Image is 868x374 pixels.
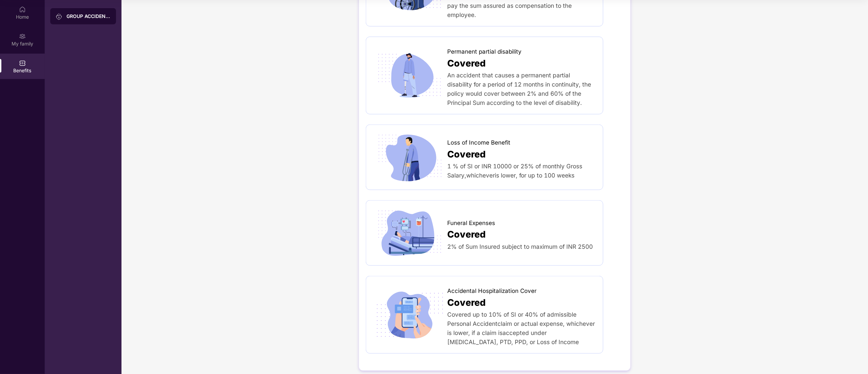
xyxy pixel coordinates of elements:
img: svg+xml;base64,PHN2ZyB3aWR0aD0iMjAiIGhlaWdodD0iMjAiIHZpZXdCb3g9IjAgMCAyMCAyMCIgZmlsbD0ibm9uZSIgeG... [19,33,26,40]
span: An accident that causes a permanent partial disability for a period of 12 months in continuity, t... [447,72,591,106]
span: Covered [447,147,486,162]
span: Funeral Expenses [447,219,495,228]
span: Covered [447,296,486,310]
img: icon [373,132,447,183]
span: Loss of Income Benefit [447,138,510,147]
img: svg+xml;base64,PHN2ZyBpZD0iSG9tZSIgeG1sbnM9Imh0dHA6Ly93d3cudzMub3JnLzIwMDAvc3ZnIiB3aWR0aD0iMjAiIG... [19,6,26,13]
span: 2% of Sum Insured subject to maximum of INR 2500 [447,243,593,250]
span: 1 % of SI or INR 10000 or 25% of monthly Gross Salary,whicheveris lower, for up to 100 weeks [447,163,582,179]
span: Covered [447,227,486,242]
img: icon [373,50,447,101]
span: Permanent partial disability [447,47,522,56]
img: icon [373,207,447,259]
span: Covered [447,56,486,71]
div: GROUP ACCIDENTAL INSURANCE [67,13,111,20]
img: svg+xml;base64,PHN2ZyB3aWR0aD0iMjAiIGhlaWdodD0iMjAiIHZpZXdCb3g9IjAgMCAyMCAyMCIgZmlsbD0ibm9uZSIgeG... [56,13,62,20]
img: svg+xml;base64,PHN2ZyBpZD0iQmVuZWZpdHMiIHhtbG5zPSJodHRwOi8vd3d3LnczLm9yZy8yMDAwL3N2ZyIgd2lkdGg9Ij... [19,60,26,67]
span: Covered up to 10% of SI or 40% of admissible Personal Accidentclaim or actual expense, whichever ... [447,311,595,345]
img: icon [373,289,447,340]
span: Accidental Hospitalization Cover [447,286,536,296]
